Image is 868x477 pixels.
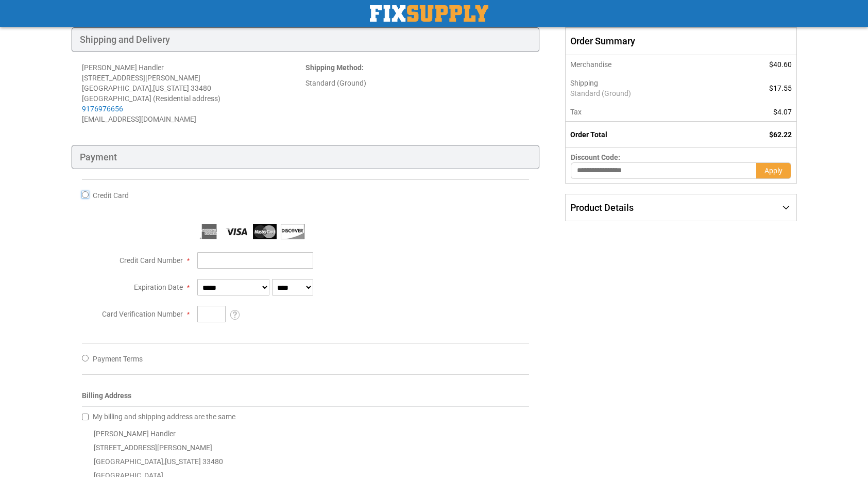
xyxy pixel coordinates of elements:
[764,167,782,175] span: Apply
[153,84,189,92] span: [US_STATE]
[120,256,183,265] span: Credit Card Number
[82,105,123,113] a: 9176976656
[773,108,792,116] span: $4.07
[370,5,488,22] a: store logo
[93,191,129,200] span: Credit Card
[72,145,540,170] div: Payment
[82,115,196,123] span: [EMAIL_ADDRESS][DOMAIN_NAME]
[93,413,235,421] span: My billing and shipping address are the same
[165,457,201,466] span: [US_STATE]
[565,27,796,55] span: Order Summary
[72,27,540,52] div: Shipping and Delivery
[769,84,792,92] span: $17.55
[305,63,364,72] strong: :
[82,390,530,406] div: Billing Address
[769,60,792,69] span: $40.60
[570,79,598,87] span: Shipping
[370,5,488,22] img: Fix Industrial Supply
[570,130,607,139] strong: Order Total
[281,224,304,239] img: Discover
[570,202,634,213] span: Product Details
[225,224,249,239] img: Visa
[566,103,724,122] th: Tax
[305,78,529,88] div: Standard (Ground)
[769,130,792,139] span: $62.22
[102,310,183,318] span: Card Verification Number
[134,283,183,291] span: Expiration Date
[93,355,143,363] span: Payment Terms
[197,224,221,239] img: American Express
[82,62,305,124] address: [PERSON_NAME] Handler [STREET_ADDRESS][PERSON_NAME] [GEOGRAPHIC_DATA] , 33480 [GEOGRAPHIC_DATA] (...
[566,55,724,74] th: Merchandise
[570,88,718,98] span: Standard (Ground)
[305,63,362,72] span: Shipping Method
[756,162,791,179] button: Apply
[253,224,277,239] img: MasterCard
[571,153,620,161] span: Discount Code:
